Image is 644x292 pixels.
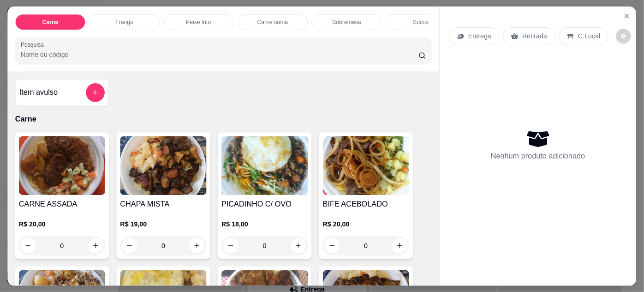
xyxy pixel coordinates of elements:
[86,83,105,102] button: add-separate-item
[19,199,105,210] h4: CARNE ASSADA
[257,18,288,25] p: Carne suína
[115,18,133,25] p: Frango
[120,199,207,210] h4: CHAPA MISTA
[19,87,58,98] h4: Item avulso
[221,219,308,229] p: R$ 18,00
[21,41,47,49] label: Pesquisa
[323,219,409,229] p: R$ 20,00
[578,31,600,41] p: C.Local
[120,136,207,195] img: product-image
[15,114,432,125] p: Carne
[333,18,361,25] p: Sobremesa
[413,18,429,25] p: Sucos
[186,18,211,25] p: Peixe frito
[323,136,409,195] img: product-image
[221,199,308,210] h4: PICADINHO C/ OVO
[42,18,59,25] p: Carne
[120,219,207,229] p: R$ 19,00
[19,219,105,229] p: R$ 20,00
[21,50,419,59] input: Pesquisa
[19,136,105,195] img: product-image
[323,199,409,210] h4: BIFE ACEBOLADO
[468,31,491,41] p: Entrega
[620,8,635,24] button: Close
[491,150,585,161] p: Nenhum produto adicionado
[522,31,547,41] p: Retirada
[616,29,631,44] button: decrease-product-quantity
[221,136,308,195] img: product-image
